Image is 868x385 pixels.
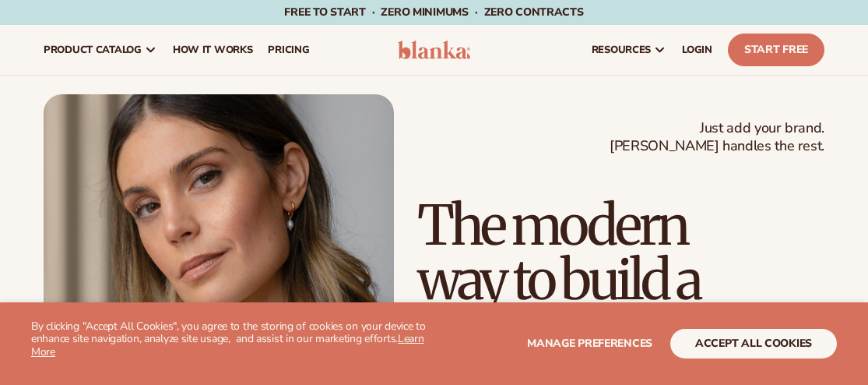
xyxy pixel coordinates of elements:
span: LOGIN [682,44,712,56]
a: product catalog [36,25,165,75]
a: resources [584,25,674,75]
span: Free to start · ZERO minimums · ZERO contracts [284,5,583,19]
button: accept all cookies [670,329,837,359]
a: How It Works [165,25,261,75]
span: Manage preferences [527,336,652,351]
p: By clicking "Accept All Cookies", you agree to the storing of cookies on your device to enhance s... [31,320,434,359]
span: How It Works [173,44,253,56]
span: Just add your brand. [PERSON_NAME] handles the rest. [610,119,824,156]
a: pricing [260,25,317,75]
img: logo [398,41,470,59]
a: Learn More [31,331,424,359]
h1: The modern way to build a brand [417,198,824,362]
a: Start Free [728,34,824,66]
a: LOGIN [674,25,720,75]
span: beauty [417,300,561,369]
span: product catalog [44,44,142,56]
span: pricing [268,44,309,56]
button: Manage preferences [527,329,652,359]
span: resources [592,44,651,56]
